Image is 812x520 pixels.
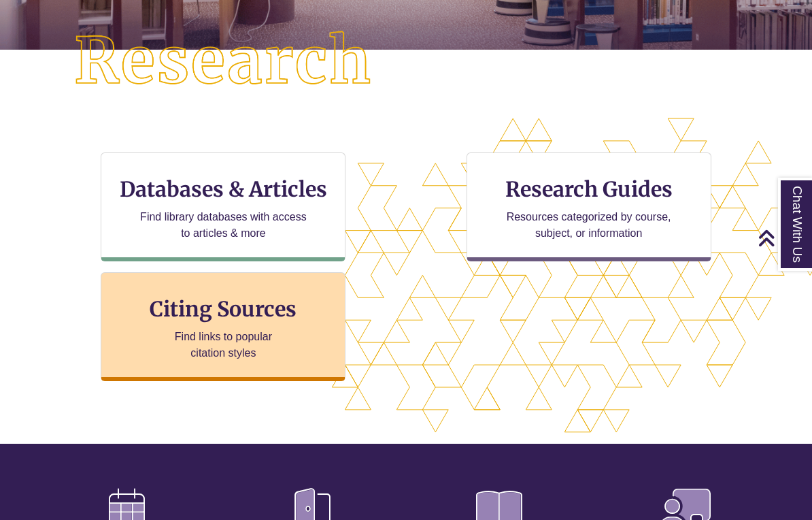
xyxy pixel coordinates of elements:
[112,176,334,202] h3: Databases & Articles
[157,329,290,361] p: Find links to popular citation styles
[101,152,345,261] a: Databases & Articles Find library databases with access to articles & more
[135,209,312,242] p: Find library databases with access to articles & more
[141,296,307,322] h3: Citing Sources
[500,209,677,242] p: Resources categorized by course, subject, or information
[101,272,345,381] a: Citing Sources Find links to popular citation styles
[467,152,711,261] a: Research Guides Resources categorized by course, subject, or information
[478,176,700,202] h3: Research Guides
[758,229,809,247] a: Back to Top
